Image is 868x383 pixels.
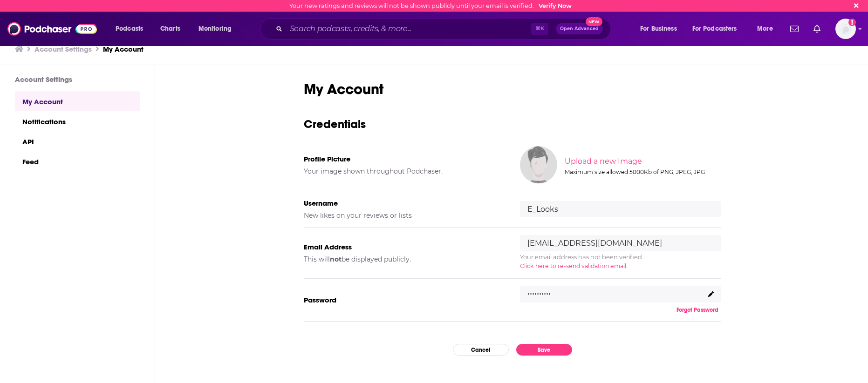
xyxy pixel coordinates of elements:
a: Account Settings [34,45,92,54]
button: Cancel [453,344,509,356]
img: User Profile [835,19,856,39]
h5: Username [304,199,505,208]
h5: New likes on your reviews or lists [304,211,505,220]
span: Charts [160,22,180,35]
b: not [330,255,342,263]
span: ⌘ K [531,23,548,35]
button: open menu [634,21,689,36]
h3: Account Settings [15,75,140,84]
a: Show notifications dropdown [786,21,802,37]
a: Charts [154,21,186,36]
div: Maximum size allowed 5000Kb of PNG, JPEG, JPG [565,168,719,175]
p: .......... [527,284,551,297]
svg: Email not verified [848,19,856,26]
h5: Email Address [304,242,505,251]
a: Verify Now [539,2,572,9]
input: username [520,201,721,217]
span: Click here to re-send validation email [520,262,626,269]
a: Notifications [15,111,140,131]
h5: Your image shown throughout Podchaser. [304,167,505,175]
h5: Password [304,296,505,304]
a: My Account [15,91,140,111]
a: API [15,131,140,151]
button: Save [516,344,572,356]
span: New [586,17,602,26]
img: Podchaser - Follow, Share and Rate Podcasts [7,20,97,38]
span: For Business [640,22,677,35]
span: More [757,22,773,35]
button: open menu [109,21,155,36]
span: Open Advanced [560,27,599,31]
h5: This will be displayed publicly. [304,255,505,263]
span: For Podcasters [692,22,737,35]
button: open menu [751,21,785,36]
button: Show profile menu [835,19,856,39]
a: My Account [103,45,144,54]
a: Show notifications dropdown [810,21,824,37]
a: Feed [15,151,140,171]
div: Your new ratings and reviews will not be shown publicly until your email is verified. [289,2,572,9]
button: open menu [192,21,244,36]
h1: My Account [304,80,721,98]
button: Open AdvancedNew [556,23,603,34]
span: Podcasts [116,22,143,35]
div: Your email address has not been verified. . [520,253,721,270]
input: Search podcasts, credits, & more... [286,21,531,36]
h5: Profile Picture [304,155,505,163]
img: Your profile image [520,146,557,183]
input: email [520,235,721,251]
button: Forgot Password [674,306,721,314]
span: Logged in as E_Looks [835,19,856,39]
h3: Credentials [304,117,721,131]
button: open menu [686,21,751,36]
span: Monitoring [198,22,232,35]
div: Search podcasts, credits, & more... [269,18,620,40]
